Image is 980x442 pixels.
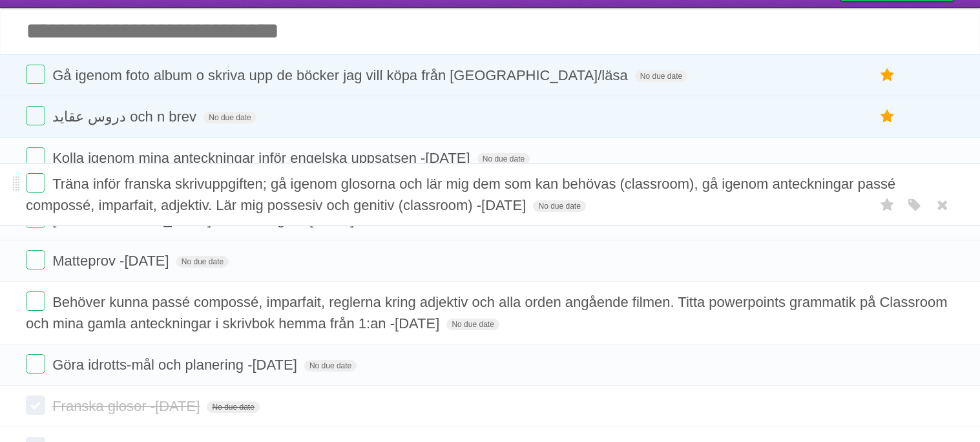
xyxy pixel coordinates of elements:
[52,253,172,269] span: Matteprov -[DATE]
[304,360,357,372] span: No due date
[875,65,900,86] label: Star task
[875,106,900,127] label: Star task
[176,256,229,268] span: No due date
[26,354,45,374] label: Done
[26,176,895,213] span: Träna inför franska skrivuppgiften; gå igenom glosorna och lär mig dem som kan behövas (classroom...
[446,319,499,330] span: No due date
[26,147,45,167] label: Done
[26,291,45,311] label: Done
[26,106,45,125] label: Done
[52,398,203,414] span: Franska glosor -[DATE]
[26,250,45,269] label: Done
[533,200,585,212] span: No due date
[207,401,259,413] span: No due date
[477,153,530,165] span: No due date
[52,357,300,373] span: Göra idrotts-mål och planering -[DATE]
[26,294,948,331] span: Behöver kunna passé compossé, imparfait, reglerna kring adjektiv och alla orden angående filmen. ...
[52,67,631,83] span: Gå igenom foto album o skriva upp de böcker jag vill köpa från [GEOGRAPHIC_DATA]/läsa
[203,112,256,123] span: No due date
[875,195,900,216] label: Star task
[26,395,45,415] label: Done
[635,70,687,82] span: No due date
[26,65,45,84] label: Done
[52,109,200,125] span: دروس عقايد och n brev
[52,150,474,166] span: Kolla igenom mina anteckningar inför engelska uppsatsen -[DATE]
[26,173,45,193] label: Done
